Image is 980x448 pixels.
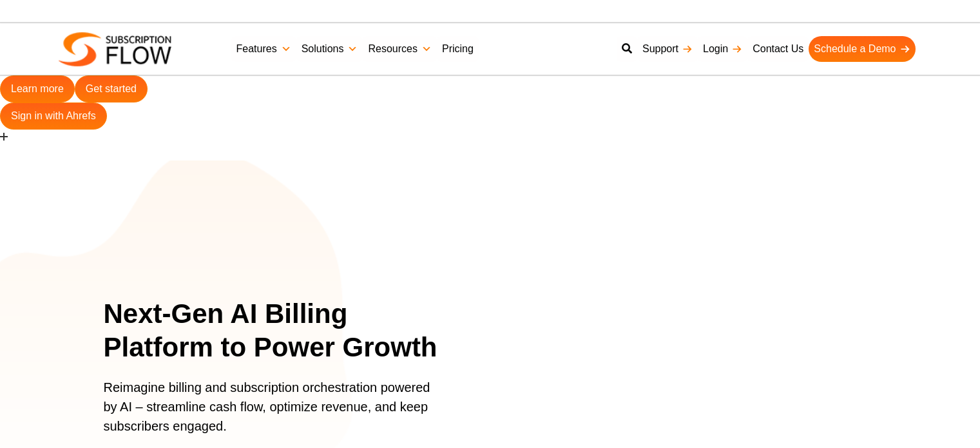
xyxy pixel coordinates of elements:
a: Pricing [437,36,479,62]
a: Solutions [296,36,363,62]
h1: Next-Gen AI Billing Platform to Power Growth [104,297,455,365]
button: Get started [75,75,148,102]
a: Contact Us [747,36,809,62]
a: Support [637,36,698,62]
img: Subscriptionflow [59,32,171,66]
a: Resources [363,36,436,62]
a: Features [231,36,296,62]
span: Sign in with Ahrefs [11,110,96,121]
a: Schedule a Demo [809,36,915,62]
a: Login [698,36,747,62]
